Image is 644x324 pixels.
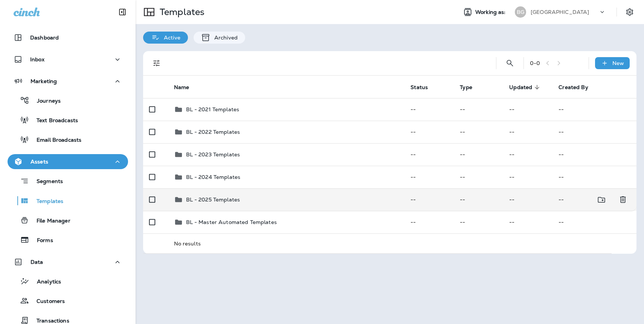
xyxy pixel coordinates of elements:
[31,259,43,265] p: Data
[503,211,552,233] td: --
[29,178,63,186] p: Segments
[454,166,503,188] td: --
[552,166,636,188] td: --
[8,154,128,169] button: Assets
[8,193,128,209] button: Templates
[623,5,636,19] button: Settings
[8,74,128,89] button: Marketing
[404,166,454,188] td: --
[8,273,128,289] button: Analytics
[515,6,526,18] div: BG
[454,98,503,121] td: --
[8,254,128,269] button: Data
[612,60,624,66] p: New
[411,84,438,91] span: Status
[8,173,128,189] button: Segments
[454,143,503,166] td: --
[168,233,612,253] td: No results
[8,92,128,108] button: Journeys
[8,112,128,128] button: Text Broadcasts
[404,143,454,166] td: --
[503,143,552,166] td: --
[29,298,65,305] p: Customers
[31,78,57,84] p: Marketing
[475,9,507,15] span: Working as:
[460,84,482,91] span: Type
[29,218,70,225] p: File Manager
[530,60,540,66] div: 0 - 0
[531,9,589,15] p: [GEOGRAPHIC_DATA]
[552,188,612,211] td: --
[160,35,180,41] p: Active
[29,137,81,144] p: Email Broadcasts
[503,98,552,121] td: --
[157,6,204,18] p: Templates
[411,84,428,91] span: Status
[29,98,61,105] p: Journeys
[186,174,241,180] p: BL - 2024 Templates
[29,237,53,244] p: Forms
[454,188,503,211] td: --
[149,56,164,71] button: Filters
[8,30,128,45] button: Dashboard
[615,192,630,207] button: Delete
[559,84,588,91] span: Created By
[31,159,48,165] p: Assets
[552,98,636,121] td: --
[559,84,598,91] span: Created By
[29,198,63,205] p: Templates
[30,35,59,41] p: Dashboard
[8,132,128,147] button: Email Broadcasts
[594,192,609,207] button: Move to folder
[552,211,636,233] td: --
[186,129,240,135] p: BL - 2022 Templates
[211,35,238,41] p: Archived
[29,117,78,124] p: Text Broadcasts
[8,52,128,67] button: Inbox
[454,121,503,143] td: --
[404,98,454,121] td: --
[174,84,199,91] span: Name
[503,166,552,188] td: --
[509,84,542,91] span: Updated
[404,211,454,233] td: --
[552,143,636,166] td: --
[8,212,128,228] button: File Manager
[460,84,472,91] span: Type
[186,151,240,157] p: BL - 2023 Templates
[552,121,636,143] td: --
[502,56,517,71] button: Search Templates
[186,106,240,112] p: BL - 2021 Templates
[503,121,552,143] td: --
[174,84,189,91] span: Name
[29,279,61,286] p: Analytics
[8,293,128,309] button: Customers
[8,232,128,248] button: Forms
[186,197,240,203] p: BL - 2025 Templates
[404,188,454,211] td: --
[454,211,503,233] td: --
[186,219,277,225] p: BL - Master Automated Templates
[112,5,133,20] button: Collapse Sidebar
[30,56,44,62] p: Inbox
[503,188,552,211] td: --
[509,84,532,91] span: Updated
[404,121,454,143] td: --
